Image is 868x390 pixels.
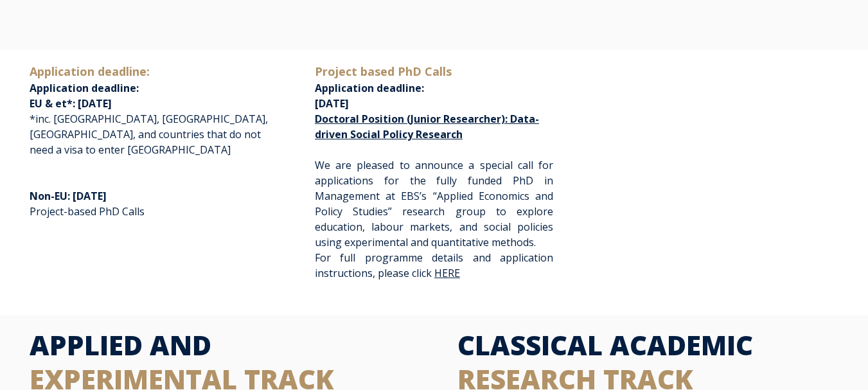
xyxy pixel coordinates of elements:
[30,96,112,111] span: EU & et*: [DATE]
[434,266,460,280] a: HERE
[315,65,452,95] span: Application deadline:
[315,158,553,249] span: We are pleased to announce a special call for applications for the fully funded PhD in Management...
[30,64,150,79] span: Application deadline:
[30,81,139,95] span: Application deadline:
[30,63,268,157] p: *inc. [GEOGRAPHIC_DATA], [GEOGRAPHIC_DATA], [GEOGRAPHIC_DATA], and countries that do not need a v...
[315,96,349,111] span: [DATE]
[315,64,452,79] span: Project based PhD Calls
[30,173,268,235] p: Project-based PhD Calls
[315,112,539,141] a: Doctoral Position (Junior Researcher): Data-driven Social Policy Research
[315,251,553,280] span: For full programme details and application instructions, please click
[30,189,107,203] span: Non-EU: [DATE]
